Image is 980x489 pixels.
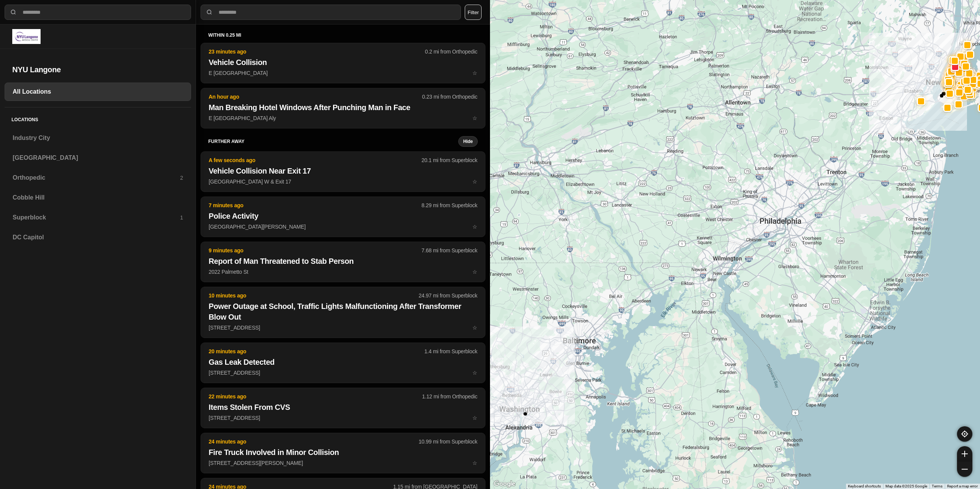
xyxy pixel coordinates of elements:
h2: NYU Langone [12,64,183,75]
img: search [10,8,17,16]
button: 7 minutes ago8.29 mi from SuperblockPolice Activity[GEOGRAPHIC_DATA][PERSON_NAME]star [201,197,485,237]
img: recenter [961,431,968,437]
span: star [472,460,477,466]
a: 20 minutes ago1.4 mi from SuperblockGas Leak Detected[STREET_ADDRESS]star [201,369,485,376]
h5: Locations [5,107,191,129]
p: 20 minutes ago [209,348,425,355]
p: 10.99 mi from Superblock [418,438,477,445]
h3: Superblock [13,213,180,222]
h2: Gas Leak Detected [209,357,477,367]
a: 24 minutes ago10.99 mi from SuperblockFire Truck Involved in Minor Collision[STREET_ADDRESS][PERS... [201,460,485,466]
a: 9 minutes ago7.68 mi from SuperblockReport of Man Threatened to Stab Person2022 Palmetto Ststar [201,268,485,275]
a: Report a map error [947,484,978,488]
img: zoom-in [962,451,968,457]
button: An hour ago0.23 mi from OrthopedicMan Breaking Hotel Windows After Punching Man in FaceE [GEOGRAP... [201,88,485,128]
h3: DC Capitol [13,233,183,242]
a: DC Capitol [5,228,191,247]
span: star [472,224,477,230]
h2: Vehicle Collision Near Exit 17 [209,166,477,176]
span: star [472,415,477,421]
p: 7 minutes ago [209,201,421,209]
a: 23 minutes ago0.2 mi from OrthopedicVehicle CollisionE [GEOGRAPHIC_DATA]star [201,70,485,76]
a: [GEOGRAPHIC_DATA] [5,149,191,167]
p: 0.2 mi from Orthopedic [425,48,477,55]
a: A few seconds ago20.1 mi from SuperblockVehicle Collision Near Exit 17[GEOGRAPHIC_DATA] W & Exit ... [201,178,485,185]
h2: Power Outage at School, Traffic Lights Malfunctioning After Transformer Blow Out [209,301,477,322]
h3: Orthopedic [13,173,180,182]
a: 7 minutes ago8.29 mi from SuperblockPolice Activity[GEOGRAPHIC_DATA][PERSON_NAME]star [201,223,485,230]
img: logo [12,29,41,44]
img: Google [492,479,517,489]
p: [GEOGRAPHIC_DATA] W & Exit 17 [209,178,477,185]
p: 24 minutes ago [209,438,418,445]
a: Terms [932,484,942,488]
p: E [GEOGRAPHIC_DATA] Aly [209,114,477,122]
p: 1.12 mi from Orthopedic [422,393,477,400]
p: An hour ago [209,93,422,101]
a: Superblock1 [5,208,191,227]
p: 10 minutes ago [209,292,418,299]
h3: Industry City [13,133,183,143]
a: An hour ago0.23 mi from OrthopedicMan Breaking Hotel Windows After Punching Man in FaceE [GEOGRAP... [201,115,485,121]
p: 7.68 mi from Superblock [421,247,477,254]
button: 20 minutes ago1.4 mi from SuperblockGas Leak Detected[STREET_ADDRESS]star [201,343,485,383]
button: 10 minutes ago24.97 mi from SuperblockPower Outage at School, Traffic Lights Malfunctioning After... [201,287,485,338]
button: 23 minutes ago0.2 mi from OrthopedicVehicle CollisionE [GEOGRAPHIC_DATA]star [201,43,485,83]
button: 22 minutes ago1.12 mi from OrthopedicItems Stolen From CVS[STREET_ADDRESS]star [201,388,485,428]
h3: All Locations [13,87,183,96]
span: star [472,179,477,185]
p: 23 minutes ago [209,48,425,55]
a: Industry City [5,129,191,147]
p: [STREET_ADDRESS][PERSON_NAME] [209,459,477,467]
p: 0.23 mi from Orthopedic [422,93,477,101]
a: All Locations [5,83,191,101]
span: star [472,70,477,76]
h3: Cobble Hill [13,193,183,202]
p: 2022 Palmetto St [209,268,477,276]
h2: Report of Man Threatened to Stab Person [209,256,477,266]
p: 24.97 mi from Superblock [418,292,477,299]
p: 9 minutes ago [209,247,421,254]
p: [STREET_ADDRESS] [209,414,477,422]
button: zoom-out [957,461,972,477]
h2: Fire Truck Involved in Minor Collision [209,447,477,458]
span: star [472,325,477,331]
button: 9 minutes ago7.68 mi from SuperblockReport of Man Threatened to Stab Person2022 Palmetto Ststar [201,242,485,282]
p: A few seconds ago [209,156,421,164]
span: Map data ©2025 Google [885,484,927,488]
p: 2 [180,174,183,182]
h2: Vehicle Collision [209,57,477,68]
h5: further away [208,138,458,145]
p: [GEOGRAPHIC_DATA][PERSON_NAME] [209,223,477,231]
p: 8.29 mi from Superblock [421,201,477,209]
button: 24 minutes ago10.99 mi from SuperblockFire Truck Involved in Minor Collision[STREET_ADDRESS][PERS... [201,433,485,473]
button: zoom-in [957,446,972,461]
span: star [472,370,477,376]
h2: Man Breaking Hotel Windows After Punching Man in Face [209,102,477,113]
a: Open this area in Google Maps (opens a new window) [492,479,517,489]
p: 1 [180,214,183,221]
a: 10 minutes ago24.97 mi from SuperblockPower Outage at School, Traffic Lights Malfunctioning After... [201,324,485,331]
span: star [472,269,477,275]
a: Orthopedic2 [5,169,191,187]
button: A few seconds ago20.1 mi from SuperblockVehicle Collision Near Exit 17[GEOGRAPHIC_DATA] W & Exit ... [201,151,485,192]
a: 22 minutes ago1.12 mi from OrthopedicItems Stolen From CVS[STREET_ADDRESS]star [201,414,485,421]
p: 22 minutes ago [209,393,422,400]
h2: Police Activity [209,211,477,221]
h5: within 0.25 mi [208,32,478,38]
p: E [GEOGRAPHIC_DATA] [209,69,477,77]
button: Keyboard shortcuts [848,484,881,489]
img: search [206,8,213,16]
p: [STREET_ADDRESS] [209,324,477,331]
h3: [GEOGRAPHIC_DATA] [13,153,183,162]
small: Hide [463,138,473,145]
button: recenter [957,426,972,442]
button: Filter [465,5,482,20]
h2: Items Stolen From CVS [209,402,477,413]
p: 20.1 mi from Superblock [421,156,477,164]
p: 1.4 mi from Superblock [425,348,477,355]
button: Hide [458,136,478,147]
a: Cobble Hill [5,188,191,207]
img: zoom-out [962,466,968,472]
span: star [472,115,477,121]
